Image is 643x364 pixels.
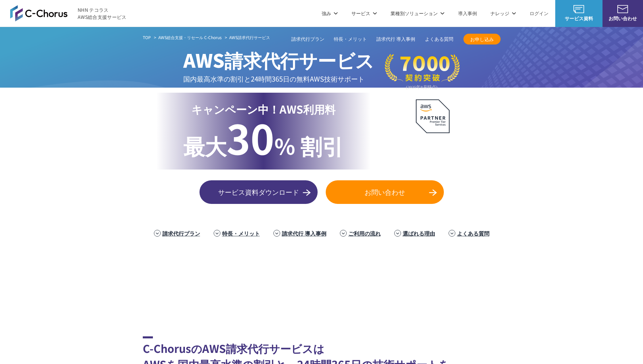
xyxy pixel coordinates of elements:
img: クリーク・アンド・リバー [293,289,347,316]
a: よくある質問 [457,229,489,237]
img: 慶應義塾 [475,289,529,316]
p: % 割引 [183,117,344,161]
a: 特長・メリット [222,229,260,237]
span: AWS請求代行サービス [183,46,374,73]
p: 強み [322,10,338,17]
a: AWS総合支援サービス C-Chorus NHN テコラスAWS総合支援サービス [10,5,127,21]
a: 請求代行 導入事例 [376,36,416,43]
a: 請求代行プラン [291,36,324,43]
a: 請求代行プラン [162,229,200,237]
span: AWS請求代行サービス [229,34,270,40]
span: サービス資料ダウンロード [199,187,318,197]
img: フジモトHD [198,255,252,282]
a: サービス資料ダウンロード [199,180,318,204]
img: クリスピー・クリーム・ドーナツ [441,255,495,282]
span: サービス資料 [555,15,602,22]
p: 業種別ソリューション [391,10,445,17]
img: 東京書籍 [381,255,435,282]
p: サービス [351,10,377,17]
img: 世界貿易センタービルディング [232,289,286,316]
img: 早稲田大学 [536,289,590,316]
img: 共同通信デジタル [502,255,556,282]
img: 契約件数 [385,54,460,90]
a: お申し込み [463,34,501,44]
a: キャンペーン中！AWS利用料 最大30% 割引 [156,93,371,170]
a: ログイン [530,10,548,17]
img: エイチーム [171,289,225,316]
span: お問い合わせ [326,187,444,197]
a: AWS総合支援・リセール C-Chorus [158,34,222,40]
p: 国内最高水準の割引と 24時間365日の無料AWS技術サポート [183,73,374,84]
img: ヤマサ醤油 [320,255,374,282]
img: AWS総合支援サービス C-Chorus サービス資料 [573,5,584,13]
p: ナレッジ [490,10,516,17]
img: まぐまぐ [563,255,617,282]
p: AWS最上位 プレミアティア サービスパートナー [402,137,463,162]
a: 選ばれる理由 [403,229,435,237]
span: 最大 [183,130,226,161]
img: ミズノ [77,255,131,282]
img: 住友生命保険相互 [138,255,192,282]
span: お問い合わせ [602,15,643,22]
a: お問い合わせ [326,180,444,204]
a: よくある質問 [425,36,453,43]
img: スペースシャワー [50,289,104,316]
span: お申し込み [463,36,501,43]
img: ファンコミュニケーションズ [111,289,165,316]
img: エアトリ [259,255,313,282]
span: NHN テコラス AWS総合支援サービス [78,6,127,21]
img: お問い合わせ [617,5,628,13]
img: 日本財団 [414,289,468,316]
img: AWSプレミアティアサービスパートナー [416,99,450,133]
p: キャンペーン中！AWS利用料 [183,101,344,117]
a: 導入事例 [458,10,477,17]
a: 特長・メリット [334,36,367,43]
img: 三菱地所 [16,255,70,282]
span: 30 [226,108,274,166]
a: ご利用の流れ [348,229,381,237]
img: 国境なき医師団 [354,289,408,316]
a: 請求代行 導入事例 [282,229,326,237]
img: AWS総合支援サービス C-Chorus [10,5,68,21]
a: TOP [143,34,151,40]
